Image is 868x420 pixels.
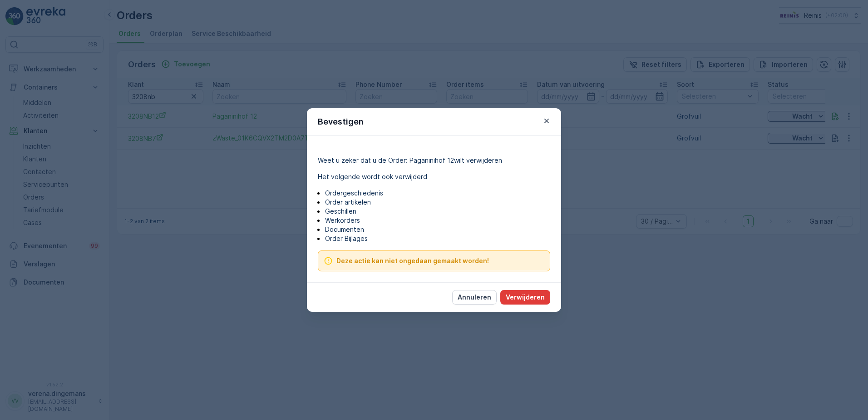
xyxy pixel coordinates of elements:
[500,290,550,305] button: Verwijderen
[318,172,550,181] p: Het volgende wordt ook verwijderd
[325,198,550,207] p: Order artikelen
[318,156,550,165] p: Weet u zeker dat u de Order: Paganinihof 12wilt verwijderen
[325,234,550,243] p: Order Bijlages
[458,293,491,302] p: Annuleren
[325,207,550,216] p: Geschillen
[506,293,545,302] p: Verwijderen
[325,225,550,234] p: Documenten
[318,115,364,128] p: Bevestigen
[336,256,489,265] span: Deze actie kan niet ongedaan gemaakt worden!
[452,290,497,305] button: Annuleren
[325,189,550,198] p: Ordergeschiedenis
[325,216,550,225] p: Werkorders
